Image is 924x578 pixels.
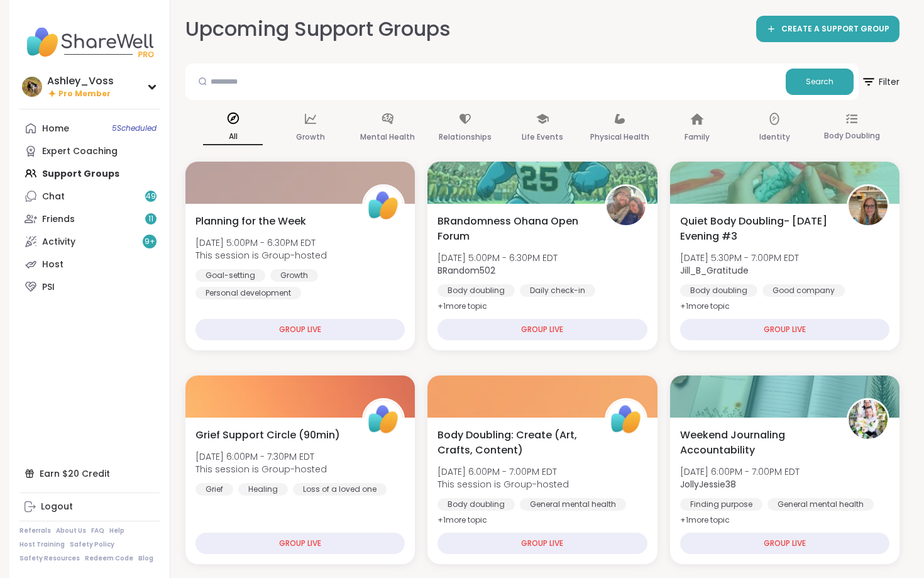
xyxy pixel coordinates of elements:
p: All [203,129,263,145]
div: Expert Coaching [42,145,118,158]
div: General mental health [767,498,874,511]
div: Friends [42,213,75,226]
a: Activity9+ [19,230,160,253]
a: Chat49 [19,185,160,208]
a: Redeem Code [85,554,133,563]
img: ShareWell [607,400,646,439]
div: Healing [238,483,288,496]
p: Mental Health [360,130,415,145]
a: About Us [56,526,86,535]
a: Host [19,253,160,275]
img: Ashley_Voss [22,77,42,97]
button: Search [786,69,854,95]
a: Expert Coaching [19,140,160,162]
b: BRandom502 [437,264,495,277]
div: Growth [270,269,318,282]
p: Growth [296,130,325,145]
a: Blog [138,554,153,563]
span: Search [806,76,833,87]
span: [DATE] 6:00PM - 7:00PM EDT [437,465,569,478]
a: PSI [19,275,160,298]
p: Body Doubling [824,128,880,143]
div: Chat [42,191,65,203]
a: Help [109,526,124,535]
div: GROUP LIVE [680,319,889,340]
a: FAQ [91,526,104,535]
span: 5 Scheduled [112,123,157,133]
span: Quiet Body Doubling- [DATE] Evening #3 [680,214,833,244]
span: [DATE] 6:00PM - 7:30PM EDT [195,450,327,463]
p: Physical Health [590,130,649,145]
img: ShareWell [364,400,403,439]
div: GROUP LIVE [437,319,647,340]
span: Grief Support Circle (90min) [195,428,340,443]
span: [DATE] 5:30PM - 7:00PM EDT [680,252,799,264]
p: Relationships [439,130,492,145]
span: 9 + [145,236,155,247]
a: CREATE A SUPPORT GROUP [756,16,899,42]
span: This session is Group-hosted [437,478,569,491]
div: Body doubling [437,284,515,297]
img: ShareWell [364,186,403,225]
div: GROUP LIVE [437,533,647,554]
div: Logout [41,501,73,513]
span: Planning for the Week [195,214,306,229]
div: Personal development [195,287,301,299]
div: Goal-setting [195,269,265,282]
div: Finding purpose [680,498,762,511]
span: 49 [146,191,156,202]
span: Pro Member [58,89,111,99]
button: Filter [861,64,899,100]
a: Safety Resources [19,554,80,563]
div: GROUP LIVE [195,319,405,340]
div: Loss of a loved one [293,483,387,496]
a: Referrals [19,526,51,535]
div: Body doubling [437,498,515,511]
a: Safety Policy [70,540,114,549]
a: Home5Scheduled [19,117,160,140]
div: Good company [762,284,845,297]
span: Weekend Journaling Accountability [680,428,833,458]
a: Host Training [19,540,65,549]
div: Host [42,258,63,271]
div: GROUP LIVE [680,533,889,554]
span: 11 [148,214,153,225]
div: Grief [195,483,233,496]
img: Jill_B_Gratitude [849,186,888,225]
div: Ashley_Voss [47,74,114,88]
div: Activity [42,236,75,248]
p: Identity [759,130,790,145]
a: Friends11 [19,208,160,230]
a: Logout [19,496,160,518]
img: ShareWell Nav Logo [19,20,160,64]
span: Body Doubling: Create (Art, Crafts, Content) [437,428,590,458]
p: Family [685,130,710,145]
div: GROUP LIVE [195,533,405,554]
div: Earn $20 Credit [19,462,160,485]
span: CREATE A SUPPORT GROUP [781,24,889,35]
span: BRandomness Ohana Open Forum [437,214,590,244]
b: JollyJessie38 [680,478,736,491]
span: [DATE] 5:00PM - 6:30PM EDT [195,236,327,249]
div: PSI [42,281,55,294]
span: [DATE] 5:00PM - 6:30PM EDT [437,252,558,264]
img: JollyJessie38 [849,400,888,439]
span: This session is Group-hosted [195,463,327,475]
div: Home [42,123,69,135]
span: [DATE] 6:00PM - 7:00PM EDT [680,465,800,478]
div: General mental health [520,498,626,511]
span: Filter [861,67,899,97]
h2: Upcoming Support Groups [185,15,451,43]
p: Life Events [522,130,563,145]
span: This session is Group-hosted [195,249,327,262]
div: Body doubling [680,284,757,297]
b: Jill_B_Gratitude [680,264,749,277]
img: BRandom502 [607,186,646,225]
div: Daily check-in [520,284,595,297]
